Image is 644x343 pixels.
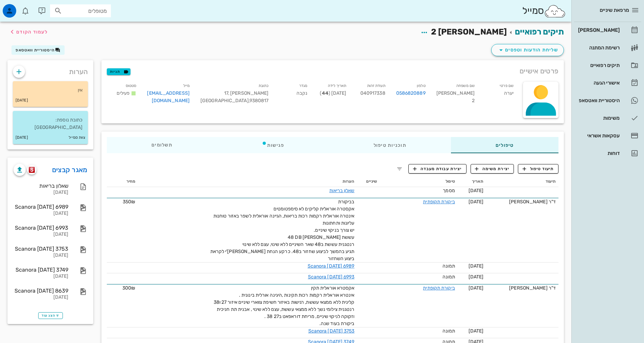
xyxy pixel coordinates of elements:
div: [DATE] [14,211,68,216]
span: [PERSON_NAME] 17 [224,90,269,96]
div: תיקים רפואיים [577,63,620,68]
a: תיקים רפואיים [515,27,564,37]
span: [DATE] [469,199,484,205]
small: מגדר [299,84,307,88]
a: Scanora [DATE] 6989 [308,263,355,269]
a: שאלון בריאות [329,188,354,193]
span: היסטוריית וואטסאפ [16,48,55,52]
span: פעילים [117,90,130,96]
small: תעודת זהות [367,84,385,88]
div: דוחות [577,151,620,156]
div: נקבה [274,81,313,109]
th: טיפול [380,176,458,187]
div: יערה [480,81,519,109]
th: שיניים [357,176,380,187]
div: Scanora [DATE] 3749 [14,267,68,273]
span: תמונה [443,263,455,269]
button: scanora logo [27,165,37,175]
div: [PERSON_NAME] 2 [431,81,480,109]
span: [DATE] [469,263,484,269]
span: מרפאת שיניים [600,7,629,13]
div: עסקאות אשראי [577,133,620,138]
span: שליחת הודעות וטפסים [497,46,558,54]
small: [DATE] [16,97,28,104]
button: לעמוד הקודם [8,26,48,38]
div: משימות [577,115,620,121]
img: SmileCloud logo [544,4,566,18]
span: לעמוד הקודם [16,29,48,35]
div: [DATE] [14,253,68,258]
a: משימות [574,110,641,126]
a: ביקורת תקופתית [423,285,455,291]
th: מחיר [107,176,138,187]
span: [DATE] [469,188,484,193]
span: 9380817 [249,98,269,104]
span: [DATE] [469,328,484,334]
span: , [228,90,229,96]
span: 040917338 [360,90,385,96]
span: תגיות [110,69,127,75]
span: תשלומים [151,143,172,147]
div: שאלון בריאות [14,183,68,189]
div: Scanora [DATE] 6989 [14,204,68,210]
span: תג [20,5,24,9]
div: ד"ר [PERSON_NAME] [489,284,556,292]
a: אישורי הגעה [574,75,641,91]
div: תוכניות טיפול [329,137,451,153]
div: [PERSON_NAME] [577,27,620,33]
a: 0586820889 [396,90,426,97]
div: ד"ר [PERSON_NAME] [489,198,556,205]
span: יצירת עבודת מעבדה [413,166,462,172]
button: הצג עוד [38,312,63,319]
span: תמונה [443,328,455,334]
span: [GEOGRAPHIC_DATA] [200,98,249,104]
small: שם פרטי [500,84,514,88]
span: תמונה [443,274,455,280]
a: רשימת המתנה [574,40,641,56]
small: צוות סמייל [69,134,85,141]
div: Scanora [DATE] 3753 [14,246,68,252]
div: [DATE] [14,232,68,237]
a: עסקאות אשראי [574,128,641,144]
a: [EMAIL_ADDRESS][DOMAIN_NAME] [147,90,190,104]
small: מייל [183,84,190,88]
div: Scanora [DATE] 6993 [14,225,68,231]
small: כתובת [259,84,269,88]
span: [PERSON_NAME] 2 [431,27,507,37]
button: תגיות [107,68,130,75]
th: תאריך [458,176,486,187]
a: ביקורת תקופתית [423,199,455,205]
a: Scanora [DATE] 3753 [308,328,355,334]
button: יצירת עבודת מעבדה [408,164,466,174]
a: דוחות [574,145,641,161]
span: [DATE] ( ) [320,90,346,96]
div: סמייל [522,4,566,18]
span: פרטים אישיים [520,66,558,76]
small: טלפון [417,84,426,88]
span: הצג עוד [42,314,59,318]
img: scanora logo [29,167,35,173]
div: Scanora [DATE] 8639 [14,288,68,294]
span: יצירת משימה [475,166,509,172]
span: [DATE] [469,274,484,280]
small: שם משפחה [456,84,475,88]
span: 300₪ [122,285,135,291]
div: [DATE] [14,274,68,279]
p: אין [18,87,82,94]
button: היסטוריית וואטסאפ [11,45,65,55]
p: כתובת נוספת: [GEOGRAPHIC_DATA] [18,116,82,131]
div: היסטוריית וואטסאפ [577,98,620,103]
small: [DATE] [16,134,28,141]
span: תיעוד טיפול [523,166,554,172]
div: הערות [7,60,93,80]
span: , [249,98,249,104]
a: היסטוריית וואטסאפ [574,92,641,109]
span: 350₪ [123,199,135,205]
div: טיפולים [451,137,558,153]
div: [DATE] [14,190,68,196]
div: רשימת המתנה [577,45,620,50]
button: יצירת משימה [471,164,514,174]
button: שליחת הודעות וטפסים [491,44,564,56]
small: סטטוס [126,84,137,88]
a: מאגר קבצים [52,164,88,175]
